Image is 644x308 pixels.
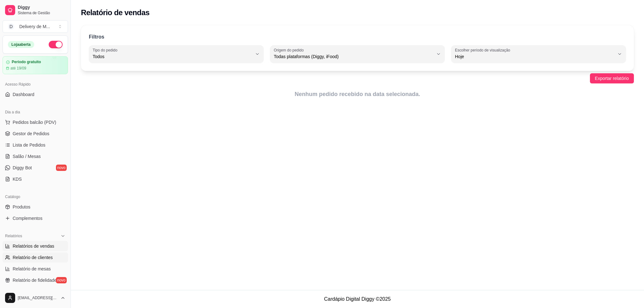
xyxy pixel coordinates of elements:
button: Pedidos balcão (PDV) [3,117,68,127]
div: Loja aberta [8,41,34,48]
div: Delivery de M ... [19,23,50,30]
span: Produtos [13,204,30,210]
a: Período gratuitoaté 19/09 [3,56,68,74]
h2: Relatório de vendas [81,8,150,18]
a: Diggy Botnovo [3,163,68,173]
label: Escolher período de visualização [455,47,512,53]
button: Escolher período de visualizaçãoHoje [451,45,626,63]
a: Relatório de mesas [3,264,68,274]
span: Complementos [13,215,42,221]
span: Relatório de clientes [13,254,53,261]
span: Lista de Pedidos [13,142,46,148]
a: Produtos [3,202,68,212]
span: Relatório de mesas [13,266,51,272]
a: Dashboard [3,89,68,100]
a: Relatório de clientes [3,252,68,263]
label: Origem do pedido [274,47,306,53]
span: Diggy Bot [13,165,32,171]
button: Select a team [3,20,68,33]
label: Tipo do pedido [93,47,120,53]
a: Relatórios de vendas [3,241,68,251]
span: Diggy [18,5,65,10]
span: Hoje [455,53,615,60]
span: Relatórios de vendas [13,243,54,249]
button: Tipo do pedidoTodos [89,45,264,63]
p: Filtros [89,33,104,41]
article: Período gratuito [12,60,41,64]
a: Gestor de Pedidos [3,129,68,139]
a: KDS [3,174,68,184]
span: Pedidos balcão (PDV) [13,119,56,125]
div: Acesso Rápido [3,79,68,89]
a: Relatório de fidelidadenovo [3,275,68,285]
span: Dashboard [13,91,34,98]
span: Sistema de Gestão [18,10,65,15]
article: Nenhum pedido recebido na data selecionada. [81,90,634,99]
a: Lista de Pedidos [3,140,68,150]
span: Exportar relatório [595,75,629,82]
a: Salão / Mesas [3,151,68,161]
span: Salão / Mesas [13,153,41,160]
button: Exportar relatório [590,73,634,83]
article: até 19/09 [10,66,26,71]
button: [EMAIL_ADDRESS][DOMAIN_NAME] [3,290,68,305]
span: D [8,23,14,30]
span: Todos [93,53,252,60]
span: KDS [13,176,22,182]
a: DiggySistema de Gestão [3,3,68,18]
button: Origem do pedidoTodas plataformas (Diggy, iFood) [270,45,445,63]
button: Alterar Status [49,41,63,48]
a: Complementos [3,213,68,223]
span: Todas plataformas (Diggy, iFood) [274,53,433,60]
span: [EMAIL_ADDRESS][DOMAIN_NAME] [18,295,58,300]
div: Dia a dia [3,107,68,117]
span: Relatório de fidelidade [13,277,57,283]
span: Relatórios [5,233,22,239]
span: Gestor de Pedidos [13,130,49,137]
div: Catálogo [3,192,68,202]
footer: Cardápio Digital Diggy © 2025 [71,290,644,308]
